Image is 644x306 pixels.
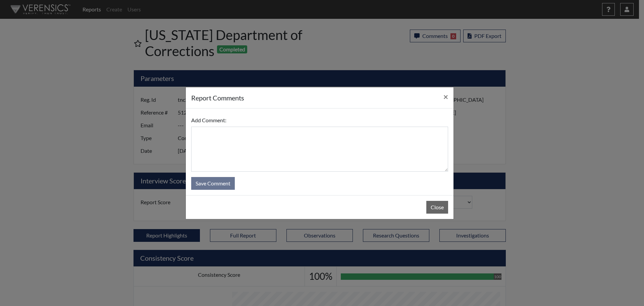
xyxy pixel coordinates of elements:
button: Save Comment [191,177,235,190]
button: Close [438,87,453,106]
button: Close [426,201,448,214]
label: Add Comment: [191,114,226,127]
h5: report Comments [191,93,244,103]
span: × [443,92,448,101]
